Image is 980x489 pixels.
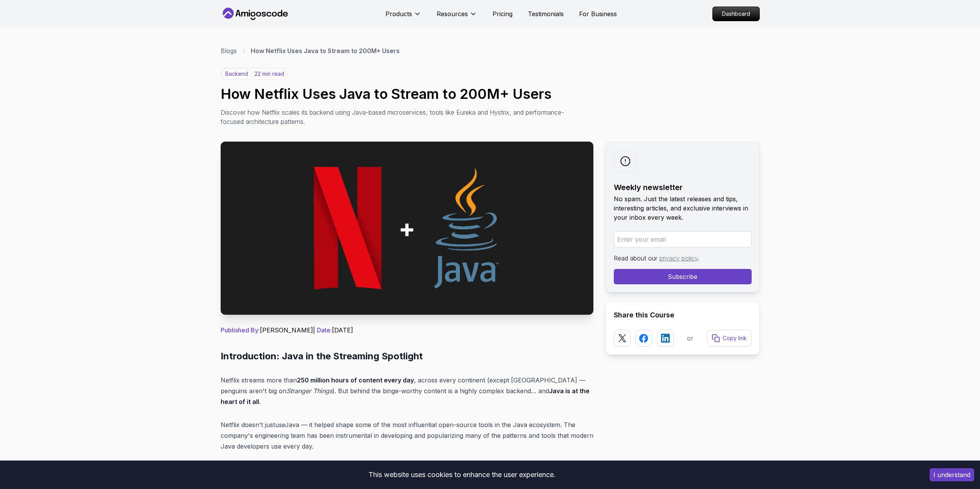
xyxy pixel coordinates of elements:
p: Dashboard [713,7,759,21]
p: or [687,334,694,343]
h1: How Netflix Uses Java to Stream to 200M+ Users [221,86,760,102]
div: This website uses cookies to enhance the user experience. [6,466,918,483]
p: Copy link [723,334,747,342]
a: Pricing [493,9,513,18]
button: Subscribe [614,269,752,284]
a: Blogs [221,46,237,55]
p: Discover how Netflix scales its backend using Java-based microservices, tools like Eureka and Hys... [221,108,566,126]
em: use [275,421,285,429]
em: Stranger Things [286,387,332,395]
button: Products [385,9,421,25]
img: How Netflix Uses Java to Stream to 200M+ Users thumbnail [221,142,593,315]
input: Enter your email [614,231,752,247]
h2: Introduction: Java in the Streaming Spotlight [221,350,593,362]
p: Products [385,9,412,18]
button: Copy link [707,330,752,347]
span: Published By: [221,326,260,334]
p: How Netflix Uses Java to Stream to 200M+ Users [251,46,400,55]
p: Netflix streams more than , across every continent (except [GEOGRAPHIC_DATA] — penguins aren't bi... [221,375,593,407]
h2: Weekly newsletter [614,182,752,193]
a: Dashboard [712,7,760,21]
a: privacy policy [659,254,698,262]
a: Testimonials [528,9,564,18]
strong: 250 million hours of content every day [297,376,414,384]
p: Read about our . [614,254,752,263]
p: Netflix doesn't just Java — it helped shape some of the most influential open-source tools in the... [221,419,593,452]
span: Date: [317,326,332,334]
p: 22 min read [255,70,284,78]
button: Resources [437,9,477,25]
p: No spam. Just the latest releases and tips, interesting articles, and exclusive interviews in you... [614,194,752,222]
p: Resources [437,9,468,18]
a: For Business [579,9,617,18]
p: backend [222,69,251,79]
button: Accept cookies [930,468,974,481]
h2: Share this Course [614,310,752,320]
p: [PERSON_NAME] | [DATE] [221,325,593,335]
